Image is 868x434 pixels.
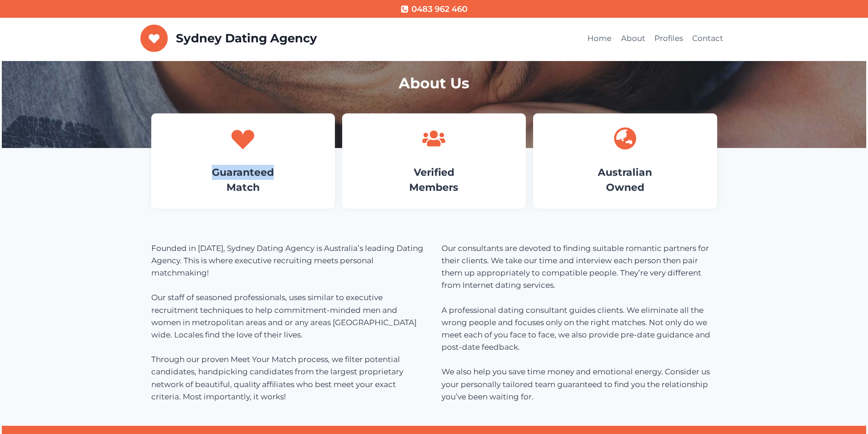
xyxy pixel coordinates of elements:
p: Founded in [DATE], Sydney Dating Agency is Australia’s leading Dating Agency. This is where execu... [151,242,427,403]
a: Contact [688,28,728,50]
a: GuaranteedMatch [212,166,274,194]
a: Profiles [650,28,688,50]
p: Sydney Dating Agency [176,31,317,46]
a: About [616,28,649,50]
p: Our consultants are devoted to finding suitable romantic partners for their clients. We take our ... [442,242,717,403]
a: AustralianOwned [598,166,652,194]
nav: Primary [583,28,728,50]
img: Sydney Dating Agency [140,25,168,52]
span: 0483 962 460 [411,3,467,16]
a: VerifiedMembers [409,166,458,194]
h1: About Us [151,72,717,94]
a: Sydney Dating Agency [140,25,317,52]
a: 0483 962 460 [401,3,467,16]
a: Home [583,28,616,50]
